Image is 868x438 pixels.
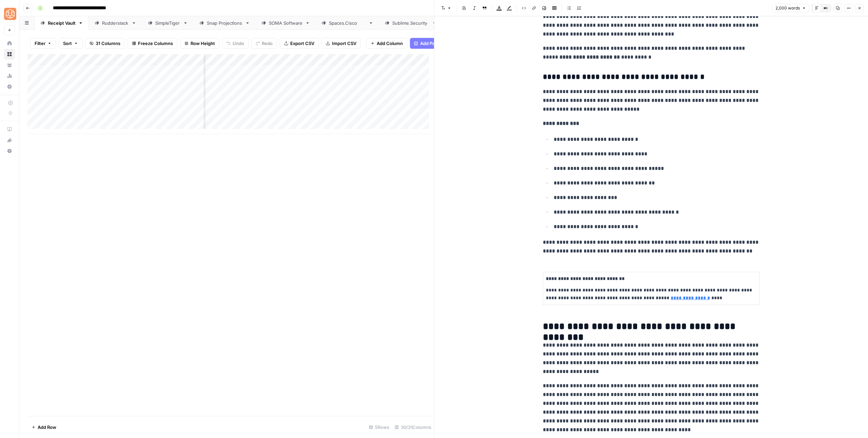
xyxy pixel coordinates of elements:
a: SimpleTiger [142,16,194,30]
span: Export CSV [290,40,314,47]
a: Your Data [4,60,15,70]
button: Row Height [180,38,219,49]
a: Settings [4,81,15,92]
button: Freeze Columns [127,38,177,49]
a: [DOMAIN_NAME] [316,16,379,30]
span: Filter [35,40,45,47]
a: AirOps Academy [4,124,15,135]
div: SimpleTiger [155,20,180,26]
button: Help + Support [4,146,15,156]
div: [DOMAIN_NAME] [329,20,366,26]
div: Receipt Vault [48,20,76,26]
a: Snap Projections [194,16,256,30]
div: SOMA Software [269,20,302,26]
button: Add Column [366,38,407,49]
div: What's new? [4,135,15,145]
button: Undo [222,38,249,49]
button: Redo [251,38,277,49]
button: 31 Columns [85,38,125,49]
img: SimpleTiger Logo [4,8,16,20]
a: Receipt Vault [35,16,89,30]
button: What's new? [4,135,15,146]
span: Sort [63,40,72,47]
button: Workspace: SimpleTiger [4,5,15,22]
div: 5 Rows [366,422,392,433]
a: [DOMAIN_NAME] [379,16,442,30]
button: Export CSV [280,38,319,49]
div: [DOMAIN_NAME] [392,20,429,26]
button: Sort [59,38,82,49]
a: Usage [4,70,15,81]
span: Add Power Agent [420,40,457,47]
span: Freeze Columns [138,40,173,47]
button: Add Row [27,422,60,433]
span: Row Height [191,40,215,47]
button: 2,000 words [772,4,809,13]
span: Redo [262,40,273,47]
div: 30/31 Columns [392,422,434,433]
button: Filter [30,38,56,49]
span: 2,000 words [775,5,800,11]
span: Add Column [377,40,403,47]
div: Snap Projections [207,20,242,26]
span: Add Row [38,424,56,431]
a: Home [4,38,15,49]
a: Rudderstack [89,16,142,30]
a: Browse [4,49,15,60]
button: Add Power Agent [410,38,461,49]
a: SOMA Software [256,16,316,30]
span: Undo [233,40,244,47]
div: Rudderstack [102,20,129,26]
span: Import CSV [332,40,356,47]
button: Import CSV [321,38,361,49]
span: 31 Columns [96,40,120,47]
